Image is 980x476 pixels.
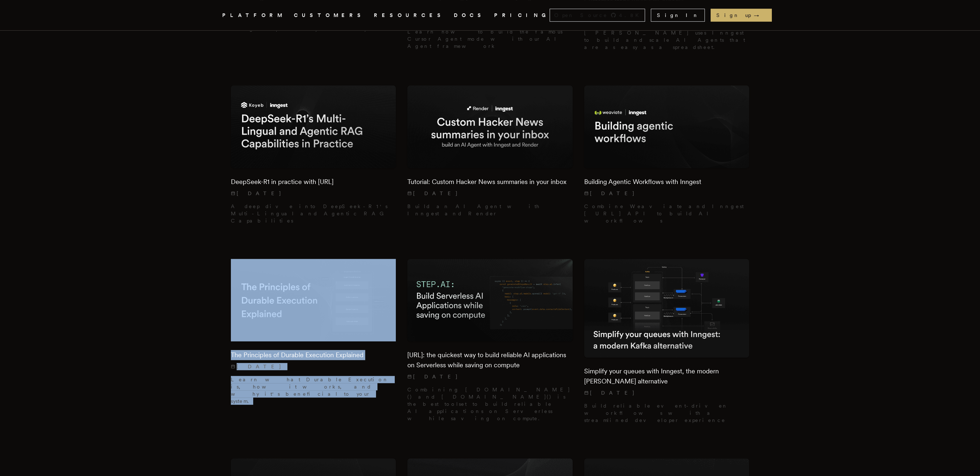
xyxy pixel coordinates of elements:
[231,350,396,360] h2: The Principles of Durable Execution Explained
[222,11,285,20] button: PLATFORM
[584,177,749,187] h2: Building Agentic Workflows with Inngest
[407,177,573,187] h2: Tutorial: Custom Hacker News summaries in your inbox
[231,203,396,224] p: A deep dive into DeepSeek-R1's Multi-Lingual and Agentic RAG Capabilities
[407,259,573,341] img: Featured image for step.ai: the quickest way to build reliable AI applications on Serverless whil...
[231,259,396,410] a: Featured image for The Principles of Durable Execution Explained blog postThe Principles of Durab...
[584,366,749,386] h2: Simplify your queues with Inngest, the modern [PERSON_NAME] alternative
[294,11,365,20] a: CUSTOMERS
[619,12,643,19] span: 4.8 K
[407,85,573,168] img: Featured image for Tutorial: Custom Hacker News summaries in your inbox blog post
[584,85,749,168] img: Featured image for Building Agentic Workflows with Inngest blog post
[494,11,550,20] a: PRICING
[374,11,445,20] button: RESOURCES
[231,85,396,230] a: Featured image for DeepSeek-R1 in practice with step.ai blog postDeepSeek-R1 in practice with [UR...
[584,259,749,430] a: Featured image for Simplify your queues with Inngest, the modern Kafka alternative blog postSimpl...
[584,85,749,230] a: Featured image for Building Agentic Workflows with Inngest blog postBuilding Agentic Workflows wi...
[554,12,608,19] span: Open Source
[407,386,573,422] p: Combining [DOMAIN_NAME]() and [DOMAIN_NAME]() is the best toolset to build reliable AI applicatio...
[407,373,573,380] p: [DATE]
[584,190,749,197] p: [DATE]
[231,259,396,341] img: Featured image for The Principles of Durable Execution Explained blog post
[231,363,396,370] p: [DATE]
[454,11,485,20] a: DOCS
[407,190,573,197] p: [DATE]
[407,28,573,50] p: Learn how to build the famous Cursor Agent mode with our AI Agent framework
[231,376,396,405] p: Learn what Durable Execution is, how it works, and why it's beneficial to your system.
[407,203,573,217] p: Build an AI Agent with Inngest and Render
[231,85,396,168] img: Featured image for DeepSeek-R1 in practice with step.ai blog post
[584,203,749,224] p: Combine Weaviate and Inngest [URL] API to build AI workflows
[584,402,749,424] p: Build reliable event-driven workflows with a streamlined developer experience
[584,22,749,51] p: Learn how [PERSON_NAME] uses Inngest to build and scale AI Agents that are as easy as a spreadsheet.
[584,389,749,396] p: [DATE]
[711,9,772,22] a: Sign up
[754,12,766,19] span: →
[231,190,396,197] p: [DATE]
[651,9,705,22] a: Sign In
[584,259,749,358] img: Featured image for Simplify your queues with Inngest, the modern Kafka alternative blog post
[407,259,573,428] a: Featured image for step.ai: the quickest way to build reliable AI applications on Serverless whil...
[407,85,573,223] a: Featured image for Tutorial: Custom Hacker News summaries in your inbox blog postTutorial: Custom...
[407,350,573,370] h2: [URL]: the quickest way to build reliable AI applications on Serverless while saving on compute
[231,177,396,187] h2: DeepSeek-R1 in practice with [URL]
